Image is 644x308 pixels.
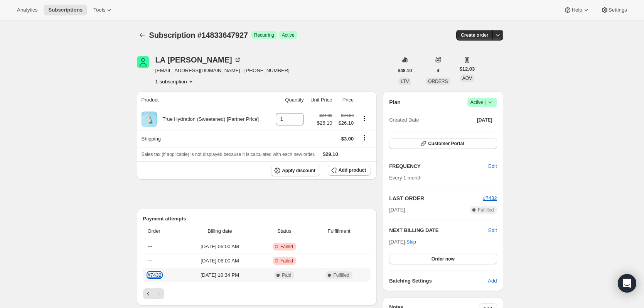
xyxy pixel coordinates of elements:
h2: Payment attempts [143,215,371,223]
span: LA SHAUNDRA PERKINS [137,56,149,68]
span: $26.10 [337,119,354,127]
span: Create order [461,32,488,38]
span: Failed [280,244,293,250]
button: Product actions [358,114,371,123]
small: $34.80 [341,113,354,118]
button: Subscriptions [44,5,87,15]
button: Edit [484,160,501,173]
span: Fulfilled [478,207,494,213]
span: $29.10 [323,151,338,157]
span: Fulfilled [333,272,349,278]
button: Add [483,275,501,287]
div: LA [PERSON_NAME] [155,56,241,64]
span: Order now [432,256,455,262]
img: product img [142,112,157,127]
span: ORDERS [428,79,448,84]
span: 4 [437,68,440,74]
span: Customer Portal [428,140,464,147]
span: $3.00 [341,136,354,142]
span: Apply discount [282,168,315,174]
button: Customer Portal [389,138,497,149]
span: Sales tax (if applicable) is not displayed because it is calculated with each new order. [142,152,315,157]
h2: Plan [389,98,401,106]
div: True Hydration (Sweetened) [Partner Price] [157,115,259,123]
button: Previous [143,288,154,299]
span: [DATE] [477,117,492,123]
button: Create order [456,30,493,41]
th: Quantity [271,91,306,108]
span: Edit [488,162,497,170]
span: Paid [282,272,291,278]
span: Subscription #14833647927 [149,31,248,39]
th: Price [334,91,356,108]
span: | [485,99,486,105]
a: #7432 [148,272,162,278]
span: Status [261,227,308,235]
span: Skip [406,238,416,246]
h6: Batching Settings [389,277,488,285]
span: Settings [609,7,627,13]
div: Open Intercom Messenger [618,274,636,293]
button: $48.10 [393,65,417,76]
span: --- [148,258,153,264]
span: Tools [93,7,105,13]
h2: FREQUENCY [389,162,488,170]
button: 4 [432,65,444,76]
span: Created Date [389,116,419,124]
th: Shipping [137,130,271,147]
button: Shipping actions [358,134,371,142]
span: [DATE] [389,206,405,214]
button: Apply discount [271,165,320,176]
button: Subscriptions [137,30,148,41]
button: Skip [402,236,421,248]
h2: NEXT BILLING DATE [389,227,488,234]
span: [EMAIL_ADDRESS][DOMAIN_NAME] · [PHONE_NUMBER] [155,67,290,74]
span: Failed [280,258,293,264]
small: $34.80 [319,113,332,118]
button: Settings [596,5,632,15]
span: Active [470,98,494,106]
span: --- [148,244,153,249]
span: AOV [462,76,472,81]
span: $26.10 [317,119,332,127]
span: Fulfillment [312,227,366,235]
nav: Pagination [143,288,371,299]
button: #7432 [483,195,497,202]
span: Billing date [183,227,256,235]
th: Order [143,223,181,240]
button: Order now [389,254,497,264]
th: Product [137,91,271,108]
th: Unit Price [306,91,335,108]
span: Add product [339,167,366,173]
span: Help [572,7,582,13]
span: $48.10 [398,68,412,74]
span: Add [488,277,497,285]
span: Recurring [254,32,274,38]
span: Every 1 month [389,175,421,181]
span: [DATE] · [389,239,416,245]
span: [DATE] · 06:00 AM [183,257,256,265]
span: Analytics [17,7,37,13]
span: Active [282,32,295,38]
span: [DATE] · 10:34 PM [183,271,256,279]
button: Help [559,5,594,15]
button: Analytics [12,5,42,15]
h2: LAST ORDER [389,195,483,202]
span: [DATE] · 06:00 AM [183,243,256,250]
button: [DATE] [472,115,497,125]
button: Product actions [155,78,195,85]
button: Add product [328,165,371,176]
button: Tools [89,5,118,15]
span: Subscriptions [48,7,83,13]
span: $12.03 [460,65,475,73]
span: LTV [401,79,409,84]
button: Edit [488,227,497,234]
a: #7432 [483,195,497,201]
